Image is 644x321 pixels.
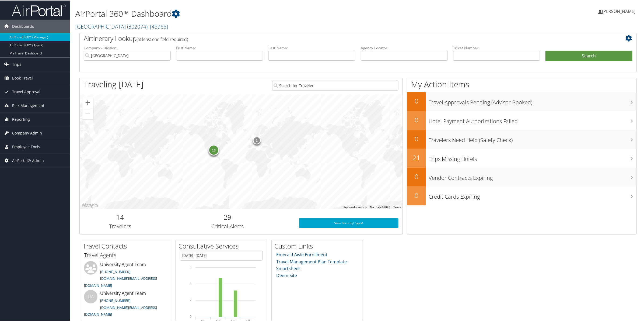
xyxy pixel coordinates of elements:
[127,22,148,30] span: ( 302074 )
[344,205,367,209] button: Keyboard shortcuts
[407,153,426,162] h2: 21
[84,222,156,230] h3: Travelers
[84,45,171,50] label: Company - Division:
[81,261,170,289] li: University Agent Team
[75,22,168,30] a: [GEOGRAPHIC_DATA]
[12,71,33,84] span: Book Travel
[12,112,30,126] span: Reporting
[12,85,40,98] span: Travel Approval
[429,190,636,200] h3: Credit Cards Expiring
[84,212,156,221] h2: 14
[100,298,130,302] a: [PHONE_NUMBER]
[361,45,448,50] label: Agency Locator:
[12,4,66,16] img: airportal-logo.png
[407,129,636,148] a: 0Travelers Need Help (Safety Check)
[253,136,261,144] div: 1
[407,134,426,143] h2: 0
[100,269,130,274] a: [PHONE_NUMBER]
[598,3,641,19] a: [PERSON_NAME]
[178,241,267,250] h2: Consultative Services
[407,148,636,167] a: 21Trips Missing Hotels
[429,152,636,162] h3: Trips Missing Hotels
[12,140,40,153] span: Employee Tools
[81,202,99,209] img: Google
[84,275,157,287] a: [DOMAIN_NAME][EMAIL_ADDRESS][DOMAIN_NAME]
[407,92,636,111] a: 0Travel Approvals Pending (Advisor Booked)
[407,96,426,105] h2: 0
[407,78,636,89] h1: My Action Items
[164,222,291,230] h3: Critical Alerts
[82,97,93,108] button: Zoom in
[84,33,586,43] h2: Airtinerary Lookup
[407,186,636,205] a: 0Credit Cards Expiring
[272,80,399,90] input: Search for Traveler
[268,45,355,50] label: Last Name:
[12,57,21,71] span: Trips
[370,205,390,208] span: Map data ©2025
[84,251,167,258] h3: Travel Agents
[393,205,401,208] a: Terms (opens in new tab)
[82,108,93,119] button: Zoom out
[407,190,426,199] h2: 0
[84,305,157,316] a: [DOMAIN_NAME][EMAIL_ADDRESS][DOMAIN_NAME]
[81,202,99,209] a: Open this area in Google Maps (opens a new window)
[429,133,636,143] h3: Travelers Need Help (Safety Check)
[75,8,452,19] h1: AirPortal 360™ Dashboard
[190,281,191,285] tspan: 4
[12,19,34,33] span: Dashboards
[208,144,219,155] div: 13
[12,153,44,167] span: AirPortal® Admin
[407,111,636,129] a: 0Hotel Payment Authorizations Failed
[429,95,636,106] h3: Travel Approvals Pending (Advisor Booked)
[276,258,348,271] a: Travel Management Plan Template- Smartsheet
[407,167,636,186] a: 0Vendor Contracts Expiring
[429,114,636,125] h3: Hotel Payment Authorizations Failed
[12,98,44,112] span: Risk Management
[545,50,632,61] button: Search
[136,36,188,42] span: (at least one field required)
[453,45,540,50] label: Ticket Number:
[276,272,297,278] a: Deem Site
[164,212,291,221] h2: 29
[190,265,191,268] tspan: 6
[276,251,328,257] a: Emerald Aisle Enrollment
[83,241,171,250] h2: Travel Contacts
[602,8,635,14] span: [PERSON_NAME]
[84,289,97,303] div: UA
[81,289,170,318] li: University Agent Team
[190,314,191,317] tspan: 0
[274,241,363,250] h2: Custom Links
[407,171,426,181] h2: 0
[176,45,263,50] label: First Name:
[407,115,426,124] h2: 0
[429,171,636,181] h3: Vendor Contracts Expiring
[299,218,399,227] a: View SecurityLogic®
[190,298,191,301] tspan: 2
[84,78,143,89] h1: Traveling [DATE]
[148,22,168,30] span: , [ 45966 ]
[12,126,42,139] span: Company Admin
